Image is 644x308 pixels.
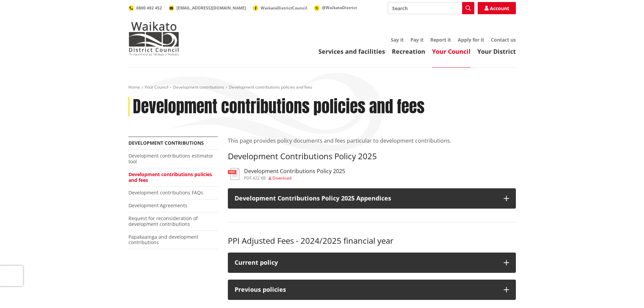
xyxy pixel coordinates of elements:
[322,5,357,10] span: @WaikatoDistrict
[235,195,497,202] h3: Development Contributions Policy 2025 Appendices
[229,84,312,90] span: Development contributions policies and fees
[228,151,516,161] h3: Development Contributions Policy 2025
[235,286,497,293] div: Previous policies
[128,202,187,209] a: Development Agreements
[128,22,179,55] img: Waikato District Council - Te Kaunihera aa Takiwaa o Waikato
[272,175,291,181] span: Download
[173,84,224,90] a: Development contributions
[244,168,345,174] h3: Development Contributions Policy 2025
[169,5,246,11] a: [EMAIL_ADDRESS][DOMAIN_NAME]
[145,84,168,90] a: Your Council
[253,5,307,11] a: WaikatoDistrictCouncil
[128,5,162,11] a: 0800 492 452
[228,188,516,209] button: Development Contributions Policy 2025 Appendices
[478,2,516,14] a: Account
[318,47,385,55] a: Services and facilities
[128,234,198,246] a: Papakaainga and development contributions
[410,37,424,43] a: Pay it
[128,152,213,165] a: Development contributions estimator tool
[253,175,266,181] span: 422 KB
[244,176,345,180] div: ,
[432,47,471,55] a: Your Council
[128,215,198,227] a: Request for reconsideration of development contributions
[430,37,451,43] a: Report it
[314,5,357,10] a: @WaikatoDistrict
[228,253,516,273] button: Current policy
[128,140,204,146] a: Development contributions
[128,85,516,90] nav: breadcrumb
[128,189,203,196] a: Development contributions FAQs
[136,5,162,11] span: 0800 492 452
[228,236,516,246] h3: PPI Adjusted Fees - 2024/2025 financial year
[176,5,246,11] span: [EMAIL_ADDRESS][DOMAIN_NAME]
[477,47,516,55] a: Your District
[491,37,516,43] a: Contact us
[261,5,307,11] span: WaikatoDistrictCouncil
[133,97,425,117] h1: Development contributions policies and fees
[388,2,474,14] input: Search input
[235,259,497,266] div: Current policy
[458,37,484,43] a: Apply for it
[228,137,516,145] p: This page provides policy documents and fees particular to development contributions.
[128,171,212,183] a: Development contributions policies and fees
[228,168,345,180] a: Development Contributions Policy 2025 pdf,422 KB Download
[128,84,140,90] a: Home
[228,168,239,180] img: document-pdf.svg
[392,47,425,55] a: Recreation
[244,175,252,181] span: pdf
[391,37,404,43] a: Say it
[228,280,516,300] button: Previous policies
